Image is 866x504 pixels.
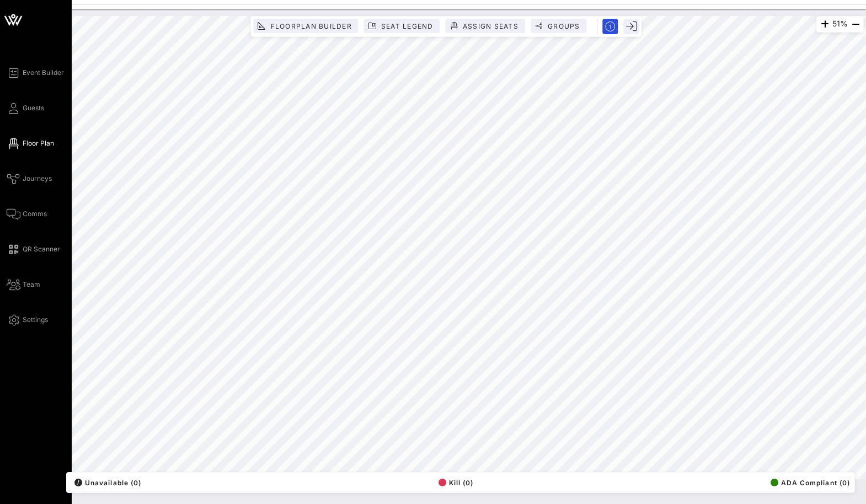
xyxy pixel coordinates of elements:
[435,475,474,490] button: Kill (0)
[547,22,580,30] span: Groups
[23,174,52,184] span: Journeys
[816,16,864,33] div: 51%
[7,66,64,79] a: Event Builder
[364,19,440,33] button: Seat Legend
[7,278,40,291] a: Team
[23,103,44,113] span: Guests
[767,475,850,490] button: ADA Compliant (0)
[446,19,525,33] button: Assign Seats
[439,479,474,487] span: Kill (0)
[253,19,358,33] button: Floorplan Builder
[531,19,587,33] button: Groups
[23,138,54,148] span: Floor Plan
[23,244,60,254] span: QR Scanner
[74,479,141,487] span: Unavailable (0)
[7,137,54,150] a: Floor Plan
[7,172,52,185] a: Journeys
[7,243,60,256] a: QR Scanner
[7,101,44,115] a: Guests
[462,22,518,30] span: Assign Seats
[7,207,47,221] a: Comms
[7,313,48,326] a: Settings
[23,280,40,289] span: Team
[23,68,64,78] span: Event Builder
[74,479,82,486] div: /
[23,209,47,219] span: Comms
[381,22,434,30] span: Seat Legend
[23,315,48,325] span: Settings
[270,22,351,30] span: Floorplan Builder
[771,479,850,487] span: ADA Compliant (0)
[71,475,141,490] button: /Unavailable (0)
